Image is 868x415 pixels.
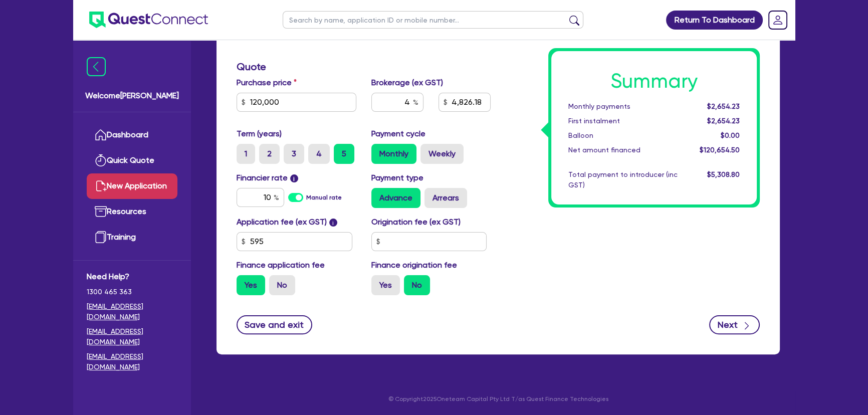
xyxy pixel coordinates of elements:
[371,188,420,208] label: Advance
[269,275,295,295] label: No
[561,116,685,126] div: First instalment
[283,11,583,29] input: Search by name, application ID or mobile number...
[87,301,177,322] a: [EMAIL_ADDRESS][DOMAIN_NAME]
[709,315,760,334] button: Next
[371,144,416,164] label: Monthly
[329,219,337,227] span: i
[765,7,791,33] a: Dropdown toggle
[87,271,177,283] span: Need Help?
[284,144,304,164] label: 3
[707,170,740,178] span: $5,308.80
[259,144,280,164] label: 2
[371,128,425,140] label: Payment cycle
[561,145,685,155] div: Net amount financed
[87,148,177,173] a: Quick Quote
[95,205,107,218] img: resources
[561,101,685,112] div: Monthly payments
[209,394,787,403] p: © Copyright 2025 Oneteam Capital Pty Ltd T/as Quest Finance Technologies
[95,231,107,243] img: training
[237,216,327,228] label: Application fee (ex GST)
[237,275,265,295] label: Yes
[707,102,740,110] span: $2,654.23
[371,216,461,228] label: Origination fee (ex GST)
[87,122,177,148] a: Dashboard
[700,146,740,154] span: $120,654.50
[87,351,177,372] a: [EMAIL_ADDRESS][DOMAIN_NAME]
[87,57,106,76] img: icon-menu-close
[371,77,443,89] label: Brokerage (ex GST)
[237,77,297,89] label: Purchase price
[237,61,491,73] h3: Quote
[561,130,685,141] div: Balloon
[237,172,298,184] label: Financier rate
[95,180,107,192] img: new-application
[87,287,177,297] span: 1300 465 363
[334,144,354,164] label: 5
[371,259,457,271] label: Finance origination fee
[721,131,740,139] span: $0.00
[666,11,763,30] a: Return To Dashboard
[95,154,107,166] img: quick-quote
[568,69,740,93] h1: Summary
[87,225,177,250] a: Training
[371,275,400,295] label: Yes
[87,199,177,225] a: Resources
[237,259,325,271] label: Finance application fee
[424,188,467,208] label: Arrears
[85,90,179,102] span: Welcome [PERSON_NAME]
[237,315,312,334] button: Save and exit
[707,117,740,125] span: $2,654.23
[420,144,464,164] label: Weekly
[89,12,208,28] img: quest-connect-logo-blue
[306,193,342,202] label: Manual rate
[237,128,282,140] label: Term (years)
[290,174,298,182] span: i
[308,144,330,164] label: 4
[561,169,685,190] div: Total payment to introducer (inc GST)
[87,173,177,199] a: New Application
[237,144,255,164] label: 1
[404,275,430,295] label: No
[87,326,177,347] a: [EMAIL_ADDRESS][DOMAIN_NAME]
[371,172,423,184] label: Payment type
